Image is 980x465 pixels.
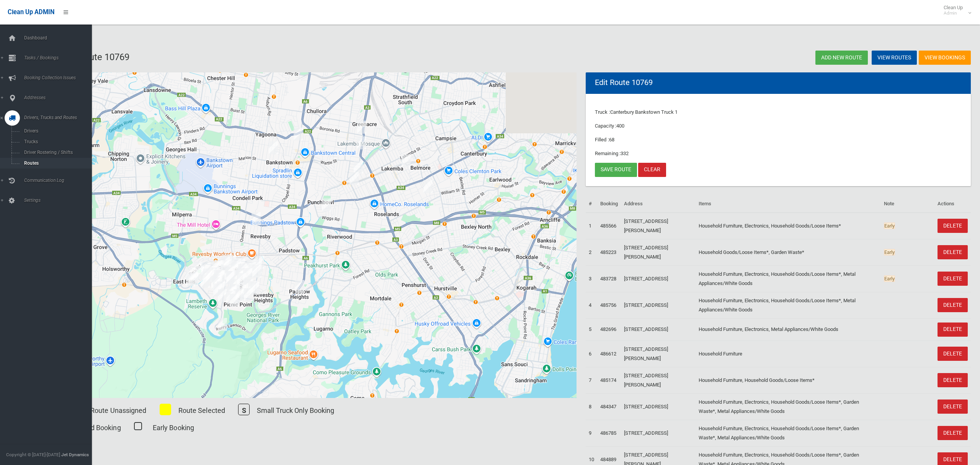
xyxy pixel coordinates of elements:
[22,198,92,203] span: Settings
[621,265,696,292] td: [STREET_ADDRESS]
[597,213,621,239] td: 485566
[696,341,881,367] td: Household Furniture
[183,264,198,283] div: 24 Maclaurin Avenue, EAST HILLS NSW 2213
[183,270,198,290] div: 584 Henry Lawson Drive, EAST HILLS NSW 2213
[219,251,235,270] div: 41 Hinemoa Street, PANANIA NSW 2213
[186,269,201,288] div: 606 Henry Lawson Drive, EAST HILLS NSW 2213
[938,373,968,387] a: DELETE
[938,298,968,312] a: DELETE
[266,138,281,157] div: 14 Highland Avenue, BANKSTOWN NSW 2200
[234,282,249,301] div: 29A Apex Avenue, PICNIC POINT NSW 2213
[22,35,92,41] span: Dashboard
[226,281,241,300] div: 3/93 Ramsay Road, PICNIC POINT NSW 2213
[228,276,243,295] div: 64A Austin Boulevard, PICNIC POINT NSW 2213
[884,223,895,229] span: Early
[234,285,249,304] div: 46 Burns Road, PICNIC POINT NSW 2213
[22,160,85,166] span: Routes
[207,258,222,277] div: 18 Milford Avenue, PANANIA NSW 2213
[586,195,597,213] th: #
[210,271,225,290] div: 1/136 Lambeth Street, PANANIA NSW 2213
[586,292,597,318] td: 4
[586,318,597,341] td: 5
[938,426,968,440] a: DELETE
[696,213,881,239] td: Household Furniture, Electronics, Household Goods/Loose Items*
[250,257,265,277] div: 22 Tompson Road, REVESBY NSW 2212
[229,256,244,275] div: 115 Tompson Road, PANANIA NSW 2213
[586,265,597,292] td: 3
[884,249,895,255] span: Early
[621,239,696,265] td: [STREET_ADDRESS][PERSON_NAME]
[241,276,256,295] div: 16 Taloma Street, PICNIC POINT NSW 2213
[240,265,255,284] div: 6 Shari Avenue, PICNIC POINT NSW 2213
[61,452,89,457] strong: Jet Dynamics
[178,404,225,417] p: Route Selected
[938,323,968,337] a: DELETE
[22,115,92,120] span: Drivers, Trucks and Routes
[238,404,250,415] span: S
[586,75,662,90] header: Edit Route 10769
[219,262,234,282] div: 72 Malvern Street, PANANIA NSW 2213
[292,277,307,296] div: 957A Henry Lawson Drive, PADSTOW HEIGHTS NSW 2211
[90,404,147,417] p: Route Unassigned
[319,195,334,214] div: 26 Craig Street, PUNCHBOWL NSW 2196
[208,264,223,283] div: 51 Milford Avenue, PANANIA NSW 2213
[938,347,968,361] a: DELETE
[210,280,225,300] div: 149 Lambeth Street, PICNIC POINT NSW 2213
[610,109,678,115] span: Canterbury Bankstown Truck 1
[872,51,917,65] a: View Routes
[243,259,259,278] div: 10 Melinga Place, REVESBY NSW 2212
[586,420,597,446] td: 9
[621,420,696,446] td: [STREET_ADDRESS]
[696,292,881,318] td: Household Furniture, Electronics, Household Goods/Loose Items*, Metal Appliances/White Goods
[198,259,214,278] div: 9 Matthews Avenue, EAST HILLS NSW 2213
[815,51,868,65] a: Add new route
[239,260,255,279] div: 30 Richard Street, PANANIA NSW 2213
[215,315,230,334] div: 3 Carinya Road, PICNIC POINT NSW 2213
[230,286,246,305] div: 51 Burns Road, PICNIC POINT NSW 2213
[586,367,597,393] td: 7
[938,400,968,414] a: DELETE
[235,265,250,284] div: 14 Garnsey Avenue, PANANIA NSW 2213
[208,273,224,292] div: 7 Irene Street, PANANIA NSW 2213
[210,257,225,276] div: 52 Ardath Avenue, PANANIA NSW 2213
[621,318,696,341] td: [STREET_ADDRESS]
[696,239,881,265] td: Household Goods/Loose Items*, Garden Waste*
[346,169,362,188] div: 30 Matthews Street, PUNCHBOWL NSW 2196
[696,265,881,292] td: Household Furniture, Electronics, Household Goods/Loose Items*, Metal Appliances/White Goods
[212,267,228,286] div: 1 Phillip Street, PANANIA NSW 2213
[203,265,219,285] div: 27 Gracemar Avenue, PANANIA NSW 2213
[247,279,263,298] div: 1 Graham Place, PICNIC POINT NSW 2213
[597,292,621,318] td: 485756
[22,128,85,134] span: Drivers
[224,252,239,271] div: 14 Picnic Point Road, PANANIA NSW 2213
[881,195,934,213] th: Note
[291,124,306,144] div: 91 Meredith Street, BANKSTOWN NSW 2200
[211,267,226,286] div: 112A Lambeth Street, PANANIA NSW 2213
[597,239,621,265] td: 485223
[190,259,206,278] div: 12 Cowland Avenue, EAST HILLS NSW 2213
[696,367,881,393] td: Household Furniture, Household Goods/Loose Items*
[595,149,962,158] p: Remaining :
[597,393,621,420] td: 484347
[22,95,92,100] span: Addresses
[221,264,237,283] div: 74 Picnic Point Road, PANANIA NSW 2213
[595,108,962,117] p: Truck :
[595,135,962,144] p: Filled :
[621,367,696,393] td: [STREET_ADDRESS][PERSON_NAME]
[938,245,968,259] a: DELETE
[234,270,249,289] div: 66 Apex Avenue, PICNIC POINT NSW 2213
[420,177,436,196] div: 6 Marlene Place, BELMORE NSW 2192
[944,10,963,16] small: Admin
[222,283,238,303] div: 72A Burns Road, PICNIC POINT NSW 2213
[597,265,621,292] td: 483728
[235,261,250,280] div: 32 Garnsey Avenue, PANANIA NSW 2213
[22,150,85,155] span: Driver Rostering / Shifts
[248,209,264,228] div: 41 Sherwood Street, REVESBY NSW 2212
[252,252,267,272] div: 4 Tower Street, REVESBY NSW 2212
[696,420,881,446] td: Household Furniture, Electronics, Household Goods/Loose Items*, Garden Waste*, Metal Appliances/W...
[638,163,666,177] a: Clear
[228,281,243,300] div: 16 Austin Boulevard, PICNIC POINT NSW 2213
[222,263,238,282] div: 59 Picnic Point Road, PANANIA NSW 2213
[257,404,334,417] p: Small Truck Only Booking
[210,274,225,293] div: 168 Lambeth Street, PANANIA NSW 2213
